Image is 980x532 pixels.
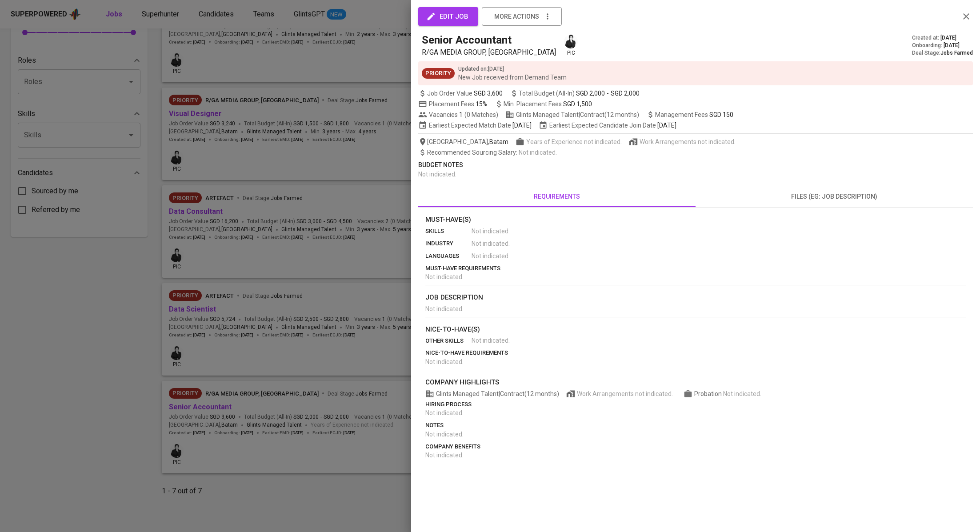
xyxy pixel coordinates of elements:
img: medwi@glints.com [564,35,578,48]
span: Earliest Expected Candidate Join Date [539,121,676,130]
p: Updated on : [DATE] [458,65,567,73]
span: Job Order Value [418,89,503,98]
h5: Senior Accountant [422,33,512,47]
span: SGD 2,000 [576,89,605,98]
span: Priority [422,69,455,78]
span: Min. Placement Fees [504,100,592,108]
p: notes [425,421,966,430]
p: company highlights [425,377,966,388]
div: Created at : [912,34,973,42]
p: industry [425,239,472,248]
button: more actions [482,7,562,26]
p: job description [425,292,966,303]
p: other skills [425,336,472,345]
span: Not indicated . [425,273,464,280]
span: Not indicated . [425,409,464,416]
span: 15% [476,100,488,108]
span: Not indicated . [472,227,510,236]
span: Management Fees [655,111,733,118]
span: Not indicated . [425,452,464,459]
span: Work Arrangements not indicated. [577,389,673,398]
span: [GEOGRAPHIC_DATA] , [418,137,508,146]
span: edit job [428,11,468,22]
span: Probation [694,390,723,397]
span: Not indicated . [472,252,510,260]
div: Onboarding : [912,42,973,49]
span: files (eg: job description) [701,191,968,202]
span: - [607,89,609,98]
span: Glints Managed Talent | Contract (12 months) [505,110,639,119]
span: Not indicated . [472,336,510,345]
p: New Job received from Demand Team [458,73,567,82]
span: Not indicated . [425,431,464,438]
p: nice-to-have requirements [425,348,966,357]
span: SGD 2,000 [611,89,640,98]
span: [DATE] [657,121,676,130]
p: nice-to-have(s) [425,324,966,335]
span: Not indicated . [425,305,464,312]
span: Total Budget (All-In) [510,89,640,98]
span: Not indicated . [519,149,557,156]
span: Jobs Farmed [940,50,973,56]
p: Must-Have(s) [425,215,966,225]
span: Not indicated . [418,171,456,178]
span: Recommended Sourcing Salary : [427,149,519,156]
p: skills [425,227,472,236]
span: Glints Managed Talent | Contract (12 months) [425,389,559,398]
button: edit job [418,7,478,26]
p: hiring process [425,400,966,409]
span: Earliest Expected Match Date [418,121,532,130]
span: SGD 3,600 [474,89,503,98]
span: Work Arrangements not indicated. [640,137,736,146]
span: [DATE] [940,34,956,42]
span: SGD 150 [709,111,733,118]
p: languages [425,252,472,260]
span: Batam [489,137,508,146]
p: must-have requirements [425,264,966,273]
span: Vacancies ( 0 Matches ) [418,110,498,119]
span: [DATE] [944,42,960,49]
div: pic [563,34,579,57]
span: [DATE] [512,121,532,130]
p: company benefits [425,442,966,451]
div: Deal Stage : [912,49,973,57]
span: Placement Fees [429,100,488,108]
span: SGD 1,500 [563,100,592,108]
span: R/GA MEDIA GROUP, [GEOGRAPHIC_DATA] [422,48,556,56]
span: Years of Experience not indicated. [526,137,622,146]
p: Budget Notes [418,160,973,170]
span: Not indicated . [425,358,464,365]
span: more actions [494,11,539,22]
span: 1 [458,110,463,119]
span: Not indicated . [472,239,510,248]
span: requirements [424,191,690,202]
span: Not indicated . [723,390,761,397]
